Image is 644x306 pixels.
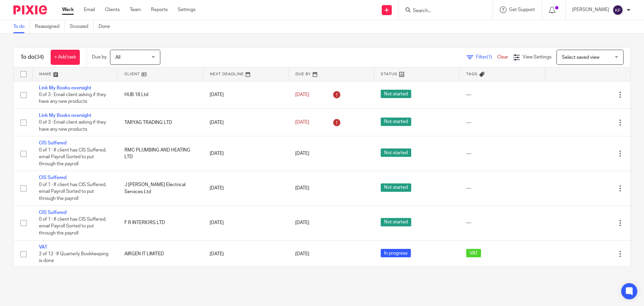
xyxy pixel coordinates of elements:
a: Clients [105,6,120,13]
a: CIS Suffered [39,141,66,145]
div: --- [466,150,538,157]
span: Filter [476,55,497,59]
span: Not started [381,90,411,98]
span: Not started [381,148,411,157]
span: 0 of 1 · If client has CIS Suffered, email Payroll Sorted to put through the payroll [39,182,106,201]
a: Done [99,20,115,33]
a: Reports [151,6,168,13]
td: HUB 18 Ltd [118,81,203,108]
span: [DATE] [295,151,309,156]
span: Not started [381,118,411,126]
a: CIS Suffered [39,210,66,215]
p: Due by [92,54,107,60]
span: [DATE] [295,92,309,97]
td: TARYAG TRADING LTD [118,108,203,136]
span: Tags [466,72,478,76]
span: 0 of 1 · If client has CIS Suffered, email Payroll Sorted to put through the payroll [39,217,106,235]
a: Settings [178,6,196,13]
span: Get Support [509,7,535,12]
a: To do [13,20,30,33]
span: All [115,55,120,60]
a: Link My Books oversight [39,113,91,118]
span: 0 of 1 · If client has CIS Suffered, email Payroll Sorted to put through the payroll [39,148,106,166]
span: Select saved view [562,55,599,60]
td: [DATE] [203,136,288,171]
a: Clear [497,55,508,59]
div: --- [466,185,538,191]
span: Not started [381,218,411,226]
span: [DATE] [295,120,309,125]
span: Not started [381,183,411,192]
span: [DATE] [295,252,309,256]
input: Search [412,8,473,14]
a: Email [84,6,95,13]
span: In progress [381,249,411,257]
div: --- [466,119,538,126]
span: 2 of 12 · If Quarterly Bookkeeping is done [39,252,108,263]
td: RMC PLUMBING AND HEATING LTD [118,136,203,171]
td: F R INTERIORS LTD [118,206,203,240]
div: --- [466,219,538,226]
span: 0 of 3 · Email client asking if they have any new products [39,120,106,132]
a: Snoozed [70,20,94,33]
td: [DATE] [203,81,288,108]
td: [DATE] [203,240,288,268]
span: View Settings [523,55,551,59]
td: [DATE] [203,206,288,240]
span: (1) [487,55,492,59]
span: 0 of 3 · Email client asking if they have any new products [39,92,106,104]
img: svg%3E [612,5,623,15]
span: [DATE] [295,220,309,225]
h1: To do [20,54,44,61]
p: [PERSON_NAME] [572,6,609,13]
a: VAT [39,245,47,250]
span: [DATE] [295,186,309,190]
a: CIS Suffered [39,175,66,180]
a: Team [130,6,141,13]
td: [DATE] [203,108,288,136]
a: Reassigned [35,20,65,33]
td: [DATE] [203,171,288,206]
div: --- [466,91,538,98]
span: (34) [35,54,44,60]
td: J [PERSON_NAME] Electrical Services Ltd [118,171,203,206]
td: AIRGEN IT LIMITED [118,240,203,268]
a: Link My Books oversight [39,86,91,90]
a: + Add task [51,50,80,65]
a: Work [62,6,74,13]
img: Pixie [13,5,47,14]
span: VAT [466,249,481,257]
